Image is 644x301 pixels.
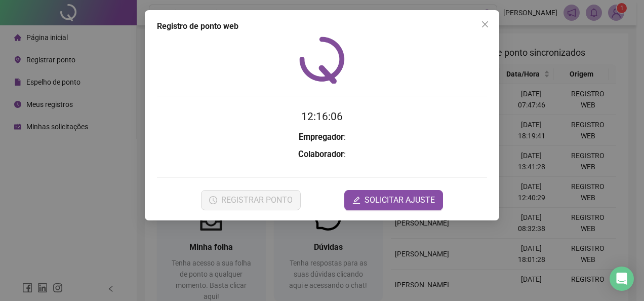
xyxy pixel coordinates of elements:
[201,190,301,210] button: REGISTRAR PONTO
[299,36,345,84] img: QRPoint
[157,20,487,32] div: Registro de ponto web
[352,196,360,204] span: edit
[298,149,344,159] strong: Colaborador
[365,194,435,206] span: SOLICITAR AJUSTE
[157,131,487,144] h3: :
[157,148,487,161] h3: :
[477,16,493,32] button: Close
[610,267,634,291] div: Open Intercom Messenger
[344,190,443,210] button: editSOLICITAR AJUSTE
[299,132,344,142] strong: Empregador
[481,20,489,28] span: close
[301,110,343,123] time: 12:16:06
